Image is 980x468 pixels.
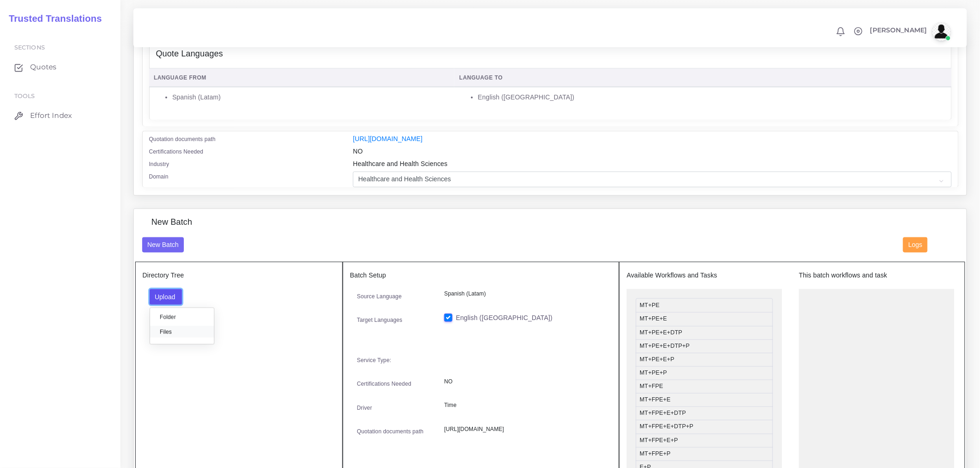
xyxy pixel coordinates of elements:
[30,62,57,72] span: Quotes
[150,289,182,305] button: Upload
[357,292,402,301] label: Source Language
[444,425,605,434] p: [URL][DOMAIN_NAME]
[149,172,169,181] label: Domain
[636,380,773,394] li: MT+FPE
[636,420,773,434] li: MT+FPE+E+DTP+P
[903,237,928,253] button: Logs
[149,135,216,143] label: Quotation documents path
[357,404,372,412] label: Driver
[636,312,773,326] li: MT+PE+E
[357,380,412,388] label: Certifications Needed
[150,311,214,323] label: Folder
[870,27,927,33] span: [PERSON_NAME]
[14,44,45,51] span: Sections
[150,308,214,345] div: Upload
[636,447,773,461] li: MT+FPE+P
[444,377,605,387] p: NO
[143,271,335,279] h5: Directory Tree
[357,427,424,436] label: Quotation documents path
[454,68,951,87] th: Language To
[156,49,223,59] h4: Quote Languages
[478,92,947,102] li: English ([GEOGRAPHIC_DATA])
[636,366,773,380] li: MT+PE+P
[30,111,72,121] span: Effort Index
[444,400,605,410] p: Time
[799,271,955,279] h5: This batch workflows and task
[357,316,402,324] label: Target Languages
[636,326,773,340] li: MT+PE+E+DTP
[7,57,113,77] a: Quotes
[149,148,204,156] label: Certifications Needed
[151,217,192,228] h4: New Batch
[636,406,773,420] li: MT+FPE+E+DTP
[346,159,958,172] div: Healthcare and Health Sciences
[142,237,184,253] button: New Batch
[627,271,782,279] h5: Available Workflows and Tasks
[636,353,773,367] li: MT+PE+E+P
[350,271,612,279] h5: Batch Setup
[866,22,954,41] a: [PERSON_NAME]avatar
[150,326,214,338] label: Files
[7,106,113,125] a: Effort Index
[346,147,958,159] div: NO
[456,313,553,323] label: English ([GEOGRAPHIC_DATA])
[2,13,102,24] h2: Trusted Translations
[353,135,422,142] a: [URL][DOMAIN_NAME]
[444,289,605,299] p: Spanish (Latam)
[14,92,35,99] span: Tools
[149,160,170,168] label: Industry
[357,356,391,364] label: Service Type:
[636,393,773,407] li: MT+FPE+E
[636,298,773,313] li: MT+PE
[932,22,951,41] img: avatar
[636,434,773,448] li: MT+FPE+E+P
[2,11,102,26] a: Trusted Translations
[172,92,450,102] li: Spanish (Latam)
[142,240,184,248] a: New Batch
[149,68,455,87] th: Language From
[636,339,773,353] li: MT+PE+E+DTP+P
[909,241,923,248] span: Logs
